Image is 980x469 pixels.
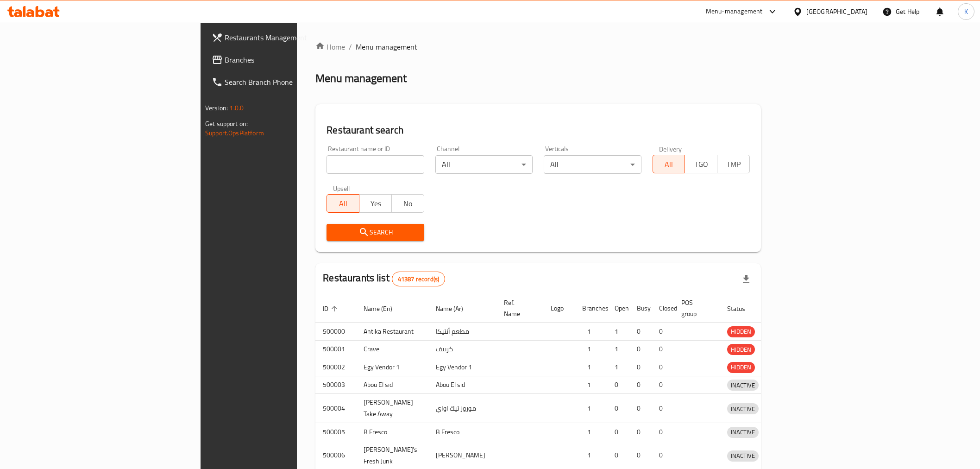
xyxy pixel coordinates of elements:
span: HIDDEN [727,344,755,355]
div: Total records count [392,272,445,286]
td: 0 [629,423,652,441]
th: Busy [629,294,652,323]
td: 0 [652,423,674,441]
td: 0 [652,340,674,358]
button: All [327,194,359,213]
th: Open [607,294,629,323]
td: 1 [575,340,607,358]
div: All [435,155,533,174]
th: Branches [575,294,607,323]
div: HIDDEN [727,344,755,355]
td: 1 [575,394,607,423]
span: INACTIVE [727,380,759,391]
td: كرييف [428,340,496,358]
td: 0 [629,358,652,376]
td: 1 [607,340,629,358]
label: Upsell [333,185,350,191]
span: Name (En) [364,303,404,314]
button: TMP [717,155,750,173]
button: All [653,155,685,173]
h2: Restaurants list [323,271,445,286]
span: HIDDEN [727,362,755,373]
a: Branches [204,49,364,71]
button: No [391,194,424,213]
th: Closed [652,294,674,323]
td: Abou El sid [428,376,496,394]
td: 0 [629,340,652,358]
td: 1 [575,423,607,441]
td: 0 [652,394,674,423]
span: Menu management [356,41,417,52]
span: Version: [205,102,228,114]
a: Search Branch Phone [204,71,364,93]
nav: breadcrumb [315,41,761,52]
td: Antika Restaurant [356,323,428,341]
button: TGO [685,155,717,173]
span: Ref. Name [504,297,532,319]
td: 1 [607,323,629,341]
button: Yes [359,194,392,213]
th: Logo [543,294,575,323]
span: POS group [681,297,709,319]
td: [PERSON_NAME] Take Away [356,394,428,423]
td: Egy Vendor 1 [356,358,428,376]
span: INACTIVE [727,450,759,461]
td: 0 [652,323,674,341]
td: 0 [607,394,629,423]
span: HIDDEN [727,326,755,337]
label: Delivery [659,146,682,152]
input: Search for restaurant name or ID.. [327,155,424,174]
span: Status [727,303,757,314]
div: HIDDEN [727,362,755,373]
td: 1 [575,323,607,341]
span: Get support on: [205,118,248,130]
td: 0 [607,376,629,394]
div: Export file [735,268,757,290]
td: مطعم أنتيكا [428,323,496,341]
span: 41387 record(s) [392,275,445,284]
span: Yes [363,197,388,210]
span: 1.0.0 [229,102,244,114]
h2: Restaurant search [327,123,750,137]
td: Crave [356,340,428,358]
span: All [657,158,682,171]
span: INACTIVE [727,404,759,414]
span: K [964,6,968,17]
div: All [544,155,641,174]
span: Name (Ar) [436,303,475,314]
td: 0 [629,376,652,394]
a: Support.OpsPlatform [205,127,264,139]
div: [GEOGRAPHIC_DATA] [806,6,867,17]
a: Restaurants Management [204,26,364,49]
td: 0 [652,376,674,394]
td: Egy Vendor 1 [428,358,496,376]
td: 1 [575,358,607,376]
span: Search [334,227,416,238]
td: Abou El sid [356,376,428,394]
span: All [331,197,356,210]
div: Menu-management [706,6,763,17]
div: INACTIVE [727,380,759,391]
td: 1 [607,358,629,376]
span: Branches [225,54,357,65]
span: ID [323,303,340,314]
td: 1 [575,376,607,394]
span: Search Branch Phone [225,76,357,88]
td: 0 [629,394,652,423]
span: Restaurants Management [225,32,357,43]
span: TGO [689,158,714,171]
td: B Fresco [428,423,496,441]
span: TMP [721,158,746,171]
button: Search [327,224,424,241]
td: 0 [629,323,652,341]
span: No [396,197,421,210]
span: INACTIVE [727,427,759,437]
td: 0 [652,358,674,376]
td: موروز تيك اواي [428,394,496,423]
td: 0 [607,423,629,441]
td: B Fresco [356,423,428,441]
